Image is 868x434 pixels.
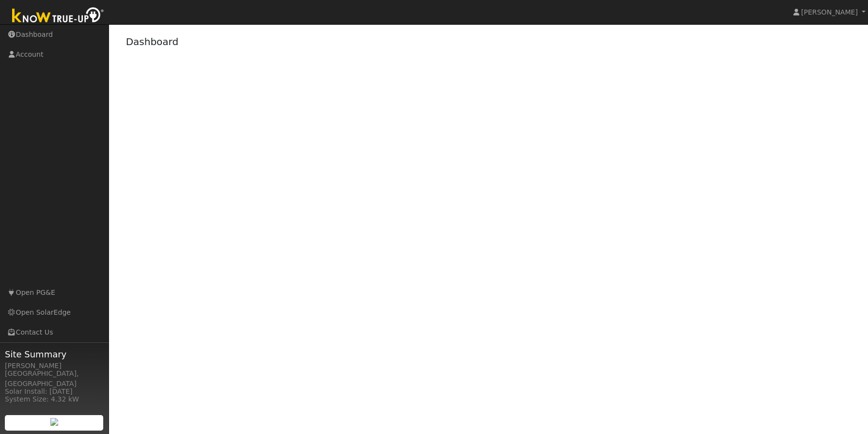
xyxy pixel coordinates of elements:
a: Dashboard [126,36,179,48]
span: [PERSON_NAME] [801,8,858,16]
img: Know True-Up [7,5,109,27]
div: [GEOGRAPHIC_DATA], [GEOGRAPHIC_DATA] [5,369,104,389]
img: retrieve [50,418,58,426]
div: Solar Install: [DATE] [5,386,104,397]
div: [PERSON_NAME] [5,361,104,371]
div: System Size: 4.32 kW [5,394,104,404]
span: Site Summary [5,348,104,361]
